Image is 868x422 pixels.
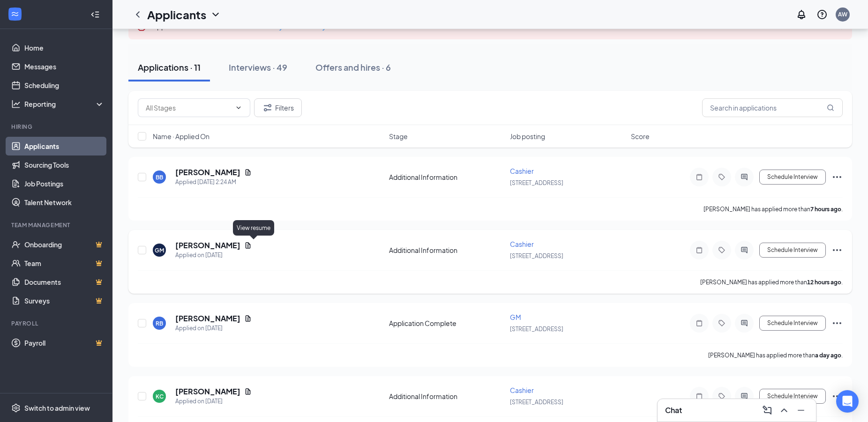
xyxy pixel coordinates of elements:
span: [STREET_ADDRESS] [510,179,563,186]
span: Cashier [510,386,534,394]
svg: Tag [716,319,727,327]
h5: [PERSON_NAME] [175,386,240,397]
div: Additional Information [389,245,504,255]
svg: WorkstreamLogo [10,9,20,19]
a: Home [24,38,105,57]
span: [STREET_ADDRESS] [510,252,563,259]
h5: [PERSON_NAME] [175,240,240,251]
div: AW [838,10,847,18]
a: PayrollCrown [24,333,105,352]
div: Applied on [DATE] [175,397,252,406]
span: [STREET_ADDRESS] [510,399,563,406]
svg: Tag [716,246,727,254]
svg: Notifications [796,9,807,20]
p: [PERSON_NAME] has applied more than . [708,351,843,359]
div: Applications · 11 [138,61,201,73]
div: Applied [DATE] 2:24 AM [175,178,252,187]
div: Team Management [11,221,103,229]
svg: ChevronDown [235,104,242,111]
button: ChevronUp [777,403,792,418]
span: Name · Applied On [153,132,210,141]
div: Offers and hires · 6 [315,61,391,73]
div: Payroll [11,319,103,327]
a: Job Postings [24,174,105,193]
svg: Filter [262,102,273,113]
div: Applied on [DATE] [175,251,252,260]
svg: Ellipses [831,171,843,183]
div: Interviews · 49 [229,61,287,73]
div: Applied on [DATE] [175,324,252,333]
a: Talent Network [24,193,105,212]
svg: Note [694,173,705,181]
div: Switch to admin view [24,403,90,413]
span: Cashier [510,167,534,175]
h5: [PERSON_NAME] [175,167,240,178]
svg: Document [244,242,252,249]
span: GM [510,313,521,321]
div: Application Complete [389,318,504,328]
a: SurveysCrown [24,291,105,310]
h5: [PERSON_NAME] [175,313,240,324]
b: 12 hours ago [807,279,841,286]
div: Additional Information [389,392,504,401]
button: Minimize [793,403,808,418]
input: Search in applications [702,98,843,117]
svg: Note [694,246,705,254]
p: [PERSON_NAME] has applied more than . [700,278,843,286]
div: Reporting [24,99,105,109]
p: [PERSON_NAME] has applied more than . [703,205,843,213]
a: OnboardingCrown [24,235,105,254]
b: a day ago [815,352,841,359]
a: Applicants [24,137,105,155]
button: Schedule Interview [759,243,826,258]
div: KC [156,392,164,400]
h3: Chat [665,405,682,415]
svg: Tag [716,173,727,181]
a: DocumentsCrown [24,273,105,291]
svg: Collapse [90,10,100,19]
svg: Ellipses [831,318,843,329]
a: TeamCrown [24,254,105,273]
svg: Analysis [11,99,21,109]
a: Messages [24,57,105,76]
svg: QuestionInfo [816,9,828,20]
svg: Minimize [795,405,807,416]
span: Score [631,132,650,141]
svg: Document [244,169,252,176]
svg: MagnifyingGlass [827,104,834,111]
div: BB [156,173,163,181]
div: GM [155,246,164,254]
svg: Ellipses [831,391,843,402]
button: Schedule Interview [759,316,826,331]
div: View resume [233,220,274,236]
span: Stage [389,132,408,141]
input: All Stages [146,103,231,113]
b: 7 hours ago [810,206,841,213]
span: Cashier [510,240,534,248]
button: Schedule Interview [759,170,826,185]
span: Job posting [510,132,545,141]
svg: ChevronUp [778,405,790,416]
div: Hiring [11,123,103,131]
a: Sourcing Tools [24,155,105,174]
button: Schedule Interview [759,389,826,404]
h1: Applicants [147,7,206,22]
svg: ActiveChat [739,319,750,327]
svg: ChevronDown [210,9,221,20]
svg: Tag [716,392,727,400]
svg: Document [244,388,252,395]
svg: Settings [11,403,21,413]
span: [STREET_ADDRESS] [510,326,563,333]
a: Scheduling [24,76,105,95]
svg: ComposeMessage [762,405,773,416]
button: Filter Filters [254,98,302,117]
div: Additional Information [389,172,504,182]
div: RB [156,319,163,327]
svg: Ellipses [831,244,843,256]
svg: ChevronLeft [132,9,143,20]
svg: Note [694,392,705,400]
svg: ActiveChat [739,246,750,254]
svg: Note [694,319,705,327]
svg: ActiveChat [739,173,750,181]
svg: Document [244,315,252,322]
